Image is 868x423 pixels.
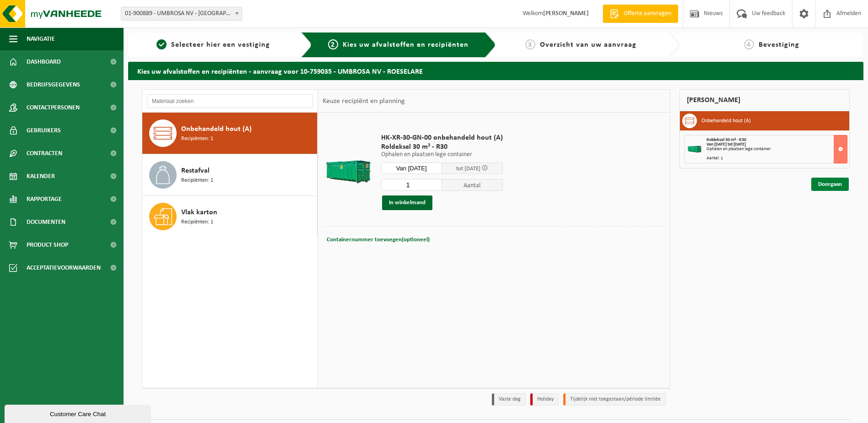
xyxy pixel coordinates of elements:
[381,133,503,142] span: HK-XR-30-GN-00 onbehandeld hout (A)
[27,233,68,256] span: Product Shop
[563,393,666,406] li: Tijdelijk niet toegestaan/période limitée
[328,39,338,49] span: 2
[318,90,410,113] div: Keuze recipiënt en planning
[679,89,850,111] div: [PERSON_NAME]
[171,41,270,49] span: Selecteer hier een vestiging
[142,154,318,196] button: Restafval Recipiënten: 1
[27,96,80,119] span: Contactpersonen
[492,393,526,406] li: Vaste dag
[181,135,213,143] span: Recipiënten: 1
[121,7,242,21] span: 01-900889 - UMBROSA NV - ROESELARE
[456,166,480,172] span: tot [DATE]
[327,237,430,243] span: Containernummer toevoegen(optioneel)
[181,165,210,176] span: Restafval
[5,403,153,423] iframe: chat widget
[701,114,751,128] h3: Onbehandeld hout (A)
[442,179,503,191] span: Aantal
[382,195,432,210] button: In winkelmand
[811,178,849,191] a: Doorgaan
[181,176,213,185] span: Recipiënten: 1
[181,218,213,227] span: Recipiënten: 1
[147,94,313,108] input: Materiaal zoeken
[181,207,217,218] span: Vlak karton
[121,7,242,20] span: 01-900889 - UMBROSA NV - ROESELARE
[27,211,65,233] span: Documenten
[181,124,252,135] span: Onbehandeld hout (A)
[540,41,636,49] span: Overzicht van uw aanvraag
[326,233,431,246] button: Containernummer toevoegen(optioneel)
[706,156,847,161] div: Aantal: 1
[156,39,167,49] span: 1
[27,27,55,50] span: Navigatie
[525,39,535,49] span: 3
[27,165,55,188] span: Kalender
[381,142,503,152] span: Roldeksel 30 m³ - R30
[142,196,318,237] button: Vlak karton Recipiënten: 1
[142,113,318,154] button: Onbehandeld hout (A) Recipiënten: 1
[744,39,754,49] span: 4
[27,256,101,279] span: Acceptatievoorwaarden
[27,119,61,142] span: Gebruikers
[128,62,863,80] h2: Kies uw afvalstoffen en recipiënten - aanvraag voor 10-759035 - UMBROSA NV - ROESELARE
[381,152,503,158] p: Ophalen en plaatsen lege container
[27,142,62,165] span: Contracten
[27,50,61,73] span: Dashboard
[706,147,847,152] div: Ophalen en plaatsen lege container
[603,5,678,23] a: Offerte aanvragen
[706,142,746,147] strong: Van [DATE] tot [DATE]
[759,41,799,49] span: Bevestiging
[27,188,62,211] span: Rapportage
[530,393,559,406] li: Holiday
[706,137,746,142] span: Roldeksel 30 m³ - R30
[27,73,80,96] span: Bedrijfsgegevens
[343,41,469,49] span: Kies uw afvalstoffen en recipiënten
[133,39,294,50] a: 1Selecteer hier een vestiging
[381,163,442,174] input: Selecteer datum
[543,10,589,17] strong: [PERSON_NAME]
[621,9,674,18] span: Offerte aanvragen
